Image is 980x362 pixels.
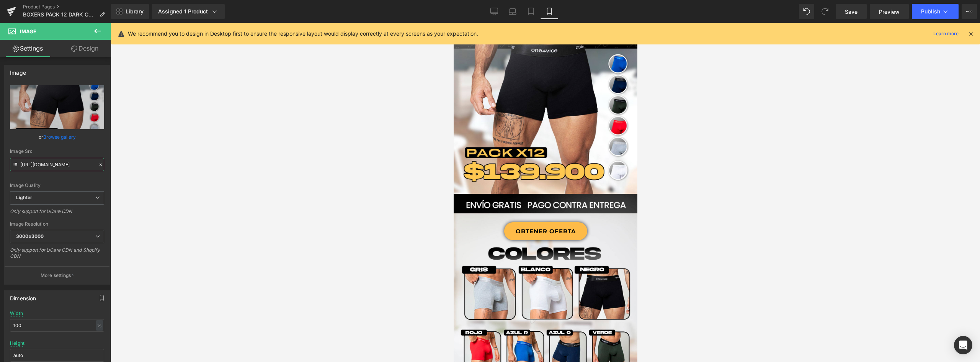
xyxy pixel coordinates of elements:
a: New Library [111,4,149,19]
a: Product Pages [23,4,111,10]
button: More [962,4,977,19]
input: auto [10,349,104,362]
span: Library [126,8,144,15]
button: Undo [799,4,814,19]
b: Lighter [16,195,32,200]
a: Desktop [485,4,503,19]
p: We recommend you to design in Desktop first to ensure the responsive layout would display correct... [128,29,478,38]
p: More settings [41,272,71,279]
div: Only support for UCare CDN and Shopify CDN [10,247,104,264]
div: Height [10,341,24,346]
div: Image Quality [10,183,104,188]
div: Image Src [10,149,104,154]
input: Link [10,158,104,171]
div: Only support for UCare CDN [10,208,104,219]
div: Open Intercom Messenger [954,336,972,354]
span: Image [20,28,36,34]
button: More settings [5,266,109,284]
a: Design [57,40,113,57]
a: Tablet [522,4,540,19]
button: Redo [817,4,833,19]
input: auto [10,319,104,332]
div: Width [10,311,23,316]
span: Publish [921,8,940,15]
div: Image Resolution [10,221,104,227]
div: Dimension [10,291,36,301]
span: Preview [879,8,900,16]
div: % [96,320,103,331]
b: 3000x3000 [16,233,44,239]
div: Image [10,65,26,76]
a: Preview [870,4,909,19]
span: Save [845,8,857,16]
a: OBTENER OFERTA [51,199,134,217]
span: BOXERS PACK 12 DARK CORE [23,11,96,18]
a: Mobile [540,4,559,19]
a: Browse gallery [43,130,76,144]
div: or [10,133,104,141]
div: Assigned 1 Product [158,8,219,15]
a: Laptop [503,4,522,19]
a: Learn more [930,29,962,38]
button: Publish [912,4,959,19]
